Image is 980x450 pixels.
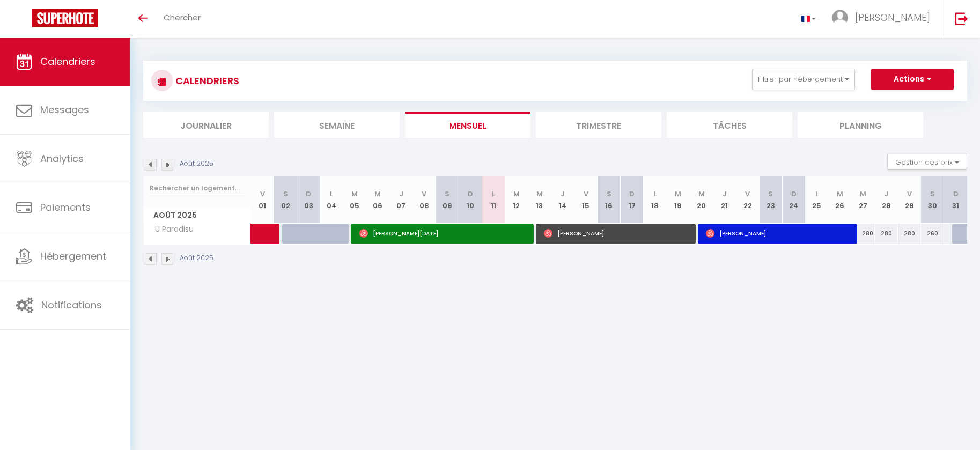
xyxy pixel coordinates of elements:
abbr: V [584,189,588,199]
div: 260 [921,224,944,244]
abbr: M [837,189,843,199]
span: [PERSON_NAME] [855,11,930,24]
abbr: J [561,189,565,199]
abbr: S [283,189,288,199]
abbr: V [422,189,426,199]
li: Semaine [274,112,400,138]
abbr: L [330,189,333,199]
th: 17 [621,176,644,224]
th: 09 [436,176,459,224]
span: Août 2025 [144,208,250,223]
span: Messages [40,103,89,116]
th: 25 [805,176,828,224]
th: 12 [505,176,528,224]
li: Tâches [667,112,792,138]
th: 19 [667,176,690,224]
th: 23 [759,176,782,224]
li: Journalier [143,112,269,138]
abbr: S [607,189,611,199]
span: Chercher [164,12,201,23]
input: Rechercher un logement... [150,179,245,198]
th: 14 [551,176,574,224]
abbr: D [306,189,311,199]
span: [PERSON_NAME][DATE] [359,223,528,244]
div: 280 [852,224,875,244]
th: 08 [412,176,436,224]
th: 29 [898,176,921,224]
th: 31 [944,176,967,224]
button: Actions [871,69,954,90]
li: Planning [798,112,923,138]
th: 28 [875,176,898,224]
div: 280 [898,224,921,244]
abbr: M [536,189,543,199]
h3: CALENDRIERS [173,69,239,93]
abbr: V [260,189,265,199]
th: 11 [482,176,505,224]
th: 01 [251,176,274,224]
abbr: M [675,189,681,199]
abbr: L [815,189,819,199]
th: 05 [343,176,366,224]
abbr: D [791,189,797,199]
abbr: V [907,189,912,199]
th: 03 [297,176,320,224]
th: 06 [366,176,389,224]
abbr: S [930,189,935,199]
th: 16 [598,176,621,224]
span: U Paradisu [145,224,196,235]
span: Hébergement [40,249,106,263]
th: 30 [921,176,944,224]
abbr: D [468,189,473,199]
th: 13 [528,176,551,224]
p: Août 2025 [180,253,213,263]
div: 280 [875,224,898,244]
abbr: L [492,189,495,199]
li: Trimestre [536,112,661,138]
abbr: D [953,189,959,199]
abbr: S [445,189,450,199]
th: 15 [574,176,598,224]
abbr: M [860,189,866,199]
span: [PERSON_NAME] [706,223,852,244]
th: 24 [782,176,805,224]
span: Notifications [41,298,102,312]
img: logout [955,12,968,25]
abbr: V [745,189,750,199]
abbr: D [629,189,635,199]
th: 04 [320,176,343,224]
th: 26 [828,176,851,224]
span: Paiements [40,201,91,214]
th: 07 [389,176,412,224]
th: 20 [690,176,713,224]
button: Gestion des prix [887,154,967,170]
abbr: M [698,189,705,199]
abbr: M [351,189,358,199]
abbr: J [399,189,403,199]
th: 02 [274,176,297,224]
abbr: J [884,189,888,199]
button: Filtrer par hébergement [752,69,855,90]
th: 21 [713,176,736,224]
span: Analytics [40,152,84,165]
span: Calendriers [40,55,95,68]
th: 10 [459,176,482,224]
p: Août 2025 [180,159,213,169]
img: ... [832,10,848,26]
abbr: M [513,189,520,199]
th: 27 [852,176,875,224]
img: Super Booking [32,9,98,27]
abbr: J [723,189,727,199]
th: 18 [644,176,667,224]
abbr: M [374,189,381,199]
span: [PERSON_NAME] [544,223,690,244]
li: Mensuel [405,112,530,138]
abbr: L [653,189,657,199]
abbr: S [768,189,773,199]
th: 22 [736,176,759,224]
